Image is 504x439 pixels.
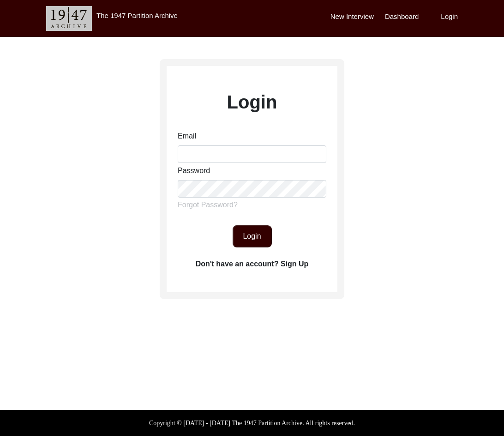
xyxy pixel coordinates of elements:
label: Login [227,88,277,116]
label: Forgot Password? [178,199,238,210]
label: Password [178,165,210,176]
label: Don't have an account? Sign Up [196,259,309,270]
label: Dashboard [385,12,419,22]
label: The 1947 Partition Archive [96,12,178,19]
img: header-logo.png [46,6,92,31]
button: Login [233,225,272,247]
label: Email [178,131,196,142]
label: Copyright © [DATE] - [DATE] The 1947 Partition Archive. All rights reserved. [149,418,355,428]
label: Login [441,12,458,22]
label: New Interview [330,12,374,22]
